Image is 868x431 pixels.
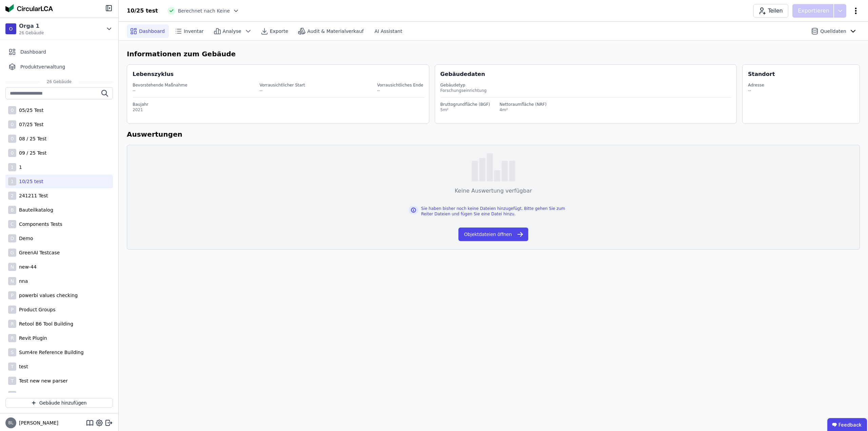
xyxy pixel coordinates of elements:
[377,88,423,93] div: --
[374,28,402,35] span: AI Assistant
[8,377,16,385] div: T
[16,107,43,114] div: 05/25 Test
[16,121,43,128] div: 07/25 Test
[8,106,16,114] div: 0
[8,163,16,171] div: 1
[455,187,532,195] div: Keine Auswertung verfügbar
[16,150,46,156] div: 09 / 25 Test
[421,206,578,217] div: Sie haben bisher noch keine Dateien hinzugefügt. Bitte gehen Sie zum Reiter Dateien und fügen Sie...
[472,153,515,181] img: empty-state
[8,306,16,314] div: P
[133,102,425,107] div: Baujahr
[8,120,16,129] div: 0
[8,234,16,242] div: D
[8,334,16,342] div: R
[184,28,204,35] span: Inventar
[259,88,305,93] div: --
[8,249,16,257] div: G
[499,102,547,107] div: Nettoraumfläche (NRF)
[8,220,16,228] div: C
[748,70,775,78] div: Standort
[8,391,16,399] div: T
[178,7,230,14] span: Berechnet nach Keine
[8,206,16,214] div: B
[377,82,423,88] div: Vorrausichtliches Ende
[16,135,46,142] div: 08 / 25 Test
[8,320,16,328] div: R
[16,235,33,242] div: Demo
[16,292,78,299] div: powerbi values checking
[16,192,48,199] div: 241211 Test
[8,177,16,185] div: 1
[16,263,37,270] div: new-44
[307,28,363,35] span: Audit & Materialverkauf
[499,107,547,113] div: 4m²
[458,228,528,241] button: Objektdateien öffnen
[127,7,158,15] div: 10/25 test
[16,278,28,285] div: nna
[16,306,56,313] div: Product Groups
[16,335,47,341] div: Revit Plugin
[440,107,490,113] div: 5m²
[16,207,53,213] div: Bauteilkatalog
[223,28,241,35] span: Analyse
[16,178,43,185] div: 10/25 test
[8,277,16,285] div: N
[127,129,860,139] h6: Auswertungen
[16,363,28,370] div: test
[133,107,425,113] div: 2021
[133,82,188,88] div: Bevorstehende Maßnahme
[20,63,65,70] span: Produktverwaltung
[8,135,16,143] div: 0
[8,192,16,200] div: 2
[748,88,764,93] div: --
[20,48,46,55] span: Dashboard
[259,82,305,88] div: Vorrausichtlicher Start
[8,363,16,371] div: T
[127,49,860,59] h6: Informationen zum Gebäude
[133,88,188,93] div: --
[16,419,58,426] span: [PERSON_NAME]
[5,23,16,34] div: O
[16,249,60,256] div: GreenAI Testcase
[40,79,78,84] span: 26 Gebäude
[8,263,16,271] div: N
[798,7,831,15] p: Exportieren
[16,377,68,384] div: Test new new parser
[5,4,53,12] img: Concular
[19,30,44,36] span: 26 Gebäude
[8,149,16,157] div: 0
[440,88,731,93] div: Forschungseinrichtung
[16,221,62,228] div: Components Tests
[820,28,846,35] span: Quelldaten
[139,28,165,35] span: Dashboard
[16,349,84,356] div: Sum4re Reference Building
[19,22,44,30] div: Orga 1
[440,70,737,78] div: Gebäudedaten
[748,82,764,88] div: Adresse
[8,348,16,356] div: S
[440,82,731,88] div: Gebäudetyp
[8,291,16,299] div: P
[16,392,49,398] div: Test Settings
[440,102,490,107] div: Bruttogrundfläche (BGF)
[16,320,73,327] div: Retool B6 Tool Building
[8,421,14,425] span: BL
[753,4,788,18] button: Teilen
[133,70,174,78] div: Lebenszyklus
[16,164,22,171] div: 1
[5,398,113,408] button: Gebäude hinzufügen
[270,28,288,35] span: Exporte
